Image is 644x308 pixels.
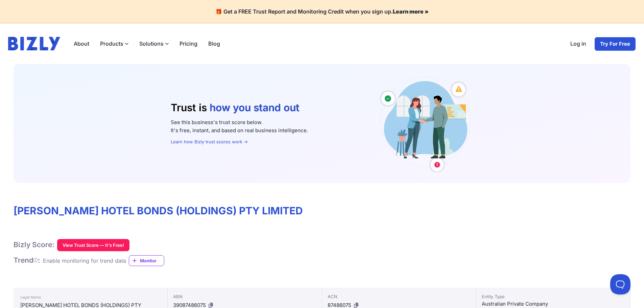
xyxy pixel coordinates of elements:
span: Trend : [14,256,40,264]
a: Blog [203,37,225,50]
label: Solutions [134,37,174,50]
a: Pricing [174,37,203,50]
button: View Trust Score — It's Free! [57,239,129,251]
div: ABN [173,293,316,300]
a: Log in [565,37,592,51]
iframe: Toggle Customer Support [610,274,630,294]
div: Legal Name [20,293,161,301]
li: who you work with [210,114,302,127]
span: Trust is [171,101,207,114]
div: Enable monitoring for trend data [43,257,126,265]
p: See this business's trust score below. It's free, instant, and based on real business intelligence. [171,118,365,135]
a: Learn how Bizly trust scores work → [171,139,248,144]
a: Learn more » [393,8,429,15]
a: Try For Free [594,37,636,51]
div: ACN [328,293,471,300]
h1: [PERSON_NAME] HOTEL BONDS (HOLDINGS) PTY LIMITED [14,205,630,217]
div: Australian Private Company [482,300,625,308]
img: bizly_logo.svg [8,37,60,50]
img: Australian small business owners illustration [376,75,474,172]
label: Products [95,37,134,50]
span: Monitor [140,257,164,264]
li: how you stand out [210,101,302,114]
a: Monitor [129,255,164,266]
a: About [68,37,95,50]
div: Entity Type [482,293,625,300]
h4: 🎁 Get a FREE Trust Report and Monitoring Credit when you sign up. [8,8,636,15]
h1: Bizly Score: [14,240,54,249]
